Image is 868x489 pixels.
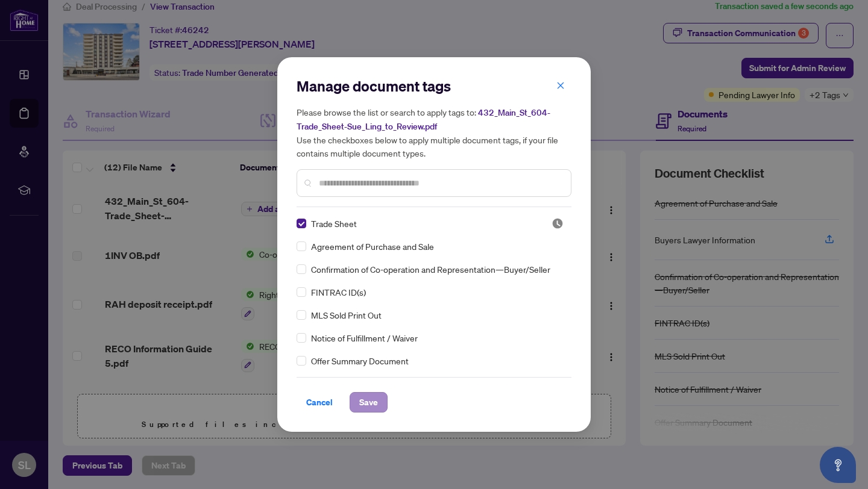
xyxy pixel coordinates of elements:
[311,217,357,230] span: Trade Sheet
[820,447,856,483] button: Open asap
[350,392,388,413] button: Save
[297,105,571,160] h5: Please browse the list or search to apply tags to: Use the checkboxes below to apply multiple doc...
[297,76,571,96] h2: Manage document tags
[311,354,409,367] span: Offer Summary Document
[311,263,550,276] span: Confirmation of Co-operation and Representation—Buyer/Seller
[556,81,565,90] span: close
[359,393,378,412] span: Save
[311,308,382,322] span: MLS Sold Print Out
[311,240,434,253] span: Agreement of Purchase and Sale
[311,285,366,299] span: FINTRAC ID(s)
[306,393,333,412] span: Cancel
[297,392,342,413] button: Cancel
[311,331,418,344] span: Notice of Fulfillment / Waiver
[552,217,564,229] img: status
[552,217,564,229] span: Pending Review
